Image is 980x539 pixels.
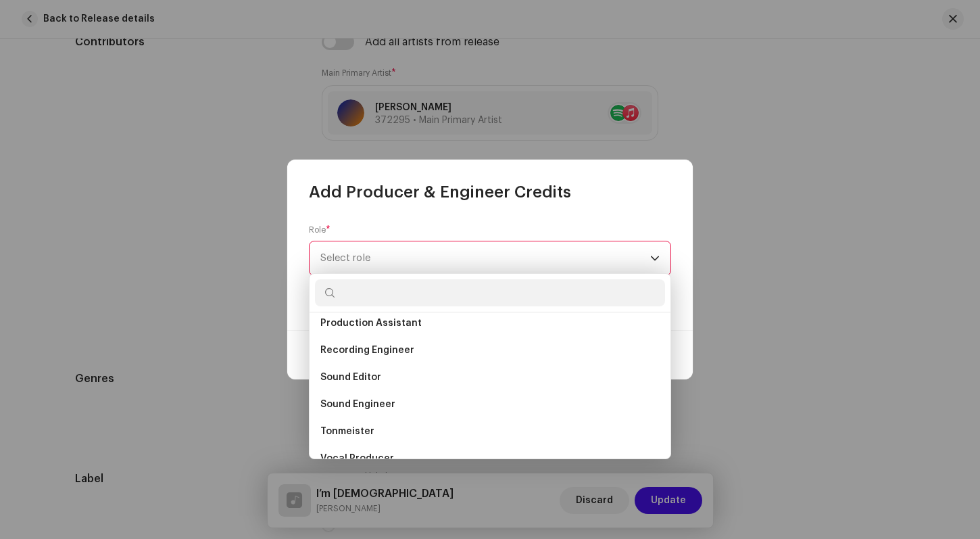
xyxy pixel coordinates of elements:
span: Add Producer & Engineer Credits [309,181,571,203]
li: Sound Editor [315,364,665,391]
div: dropdown trigger [650,241,660,275]
span: Tonmeister [320,425,374,438]
li: Recording Engineer [315,337,665,364]
span: Select role [320,241,650,275]
li: Vocal Producer [315,445,665,472]
li: Production Assistant [315,310,665,337]
span: Sound Engineer [320,398,395,411]
span: Vocal Producer [320,452,394,465]
li: Sound Engineer [315,391,665,418]
label: Role [309,225,330,235]
span: Production Assistant [320,317,422,330]
li: Tonmeister [315,418,665,445]
span: Recording Engineer [320,344,414,357]
span: Sound Editor [320,371,381,384]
